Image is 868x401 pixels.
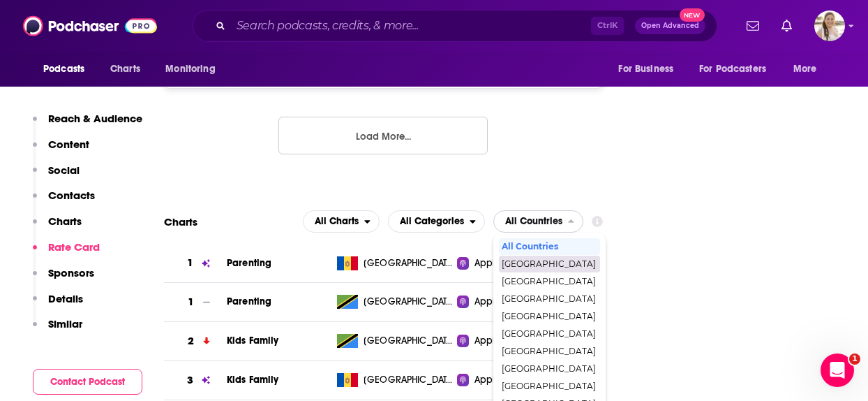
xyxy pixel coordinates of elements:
[227,257,271,269] span: Parenting
[364,373,454,387] span: Moldova, Republic of
[591,17,624,35] span: Ctrl K
[33,189,95,214] button: Contacts
[110,59,140,79] span: Charts
[618,59,673,79] span: For Business
[33,56,103,82] button: open menu
[493,210,583,233] button: close menu
[502,347,596,356] span: [GEOGRAPHIC_DATA]
[48,240,100,254] p: Rate Card
[814,10,845,41] img: User Profile
[364,256,454,270] span: Moldova, Republic of
[33,112,142,138] button: Reach & Audience
[33,138,89,163] button: Content
[187,372,193,388] h3: 3
[303,210,380,233] h2: Platforms
[699,59,766,79] span: For Podcasters
[156,56,233,82] button: open menu
[43,59,84,79] span: Podcasts
[493,210,583,233] h2: Countries
[499,291,600,307] div: Austria
[227,296,271,307] a: Parenting
[278,117,488,154] button: Load More...
[227,374,279,386] a: Kids Family
[635,17,705,34] button: Open AdvancedNew
[48,214,82,228] p: Charts
[364,334,454,348] span: Tanzania, United Republic of
[48,189,95,202] p: Contacts
[499,238,600,255] div: All Countries
[23,13,157,39] img: Podchaser - Follow, Share and Rate Podcasts
[499,326,600,342] div: Bahamas
[164,283,227,321] a: 1
[33,369,142,395] button: Contact Podcast
[502,277,596,286] span: [GEOGRAPHIC_DATA]
[48,266,94,279] p: Sponsors
[793,59,817,79] span: More
[331,256,457,270] a: [GEOGRAPHIC_DATA], [GEOGRAPHIC_DATA]
[457,334,527,348] a: Apple
[502,382,596,391] span: [GEOGRAPHIC_DATA]
[364,295,454,309] span: Tanzania, United Republic of
[48,317,82,330] p: Similar
[502,295,596,303] span: [GEOGRAPHIC_DATA]
[331,334,457,348] a: [GEOGRAPHIC_DATA], [GEOGRAPHIC_DATA] of
[33,240,100,266] button: Rate Card
[474,256,501,270] span: Apple
[388,210,485,233] button: open menu
[48,112,142,125] p: Reach & Audience
[188,294,194,310] h3: 1
[188,333,194,349] h3: 2
[187,255,193,271] h3: 1
[457,373,527,387] a: Apple
[164,215,197,228] h2: Charts
[499,343,600,360] div: Barbados
[499,256,600,272] div: United States
[33,214,82,240] button: Charts
[231,15,591,37] input: Search podcasts, credits, & more...
[814,10,845,41] span: Logged in as acquavie
[680,8,705,22] span: New
[502,365,596,373] span: [GEOGRAPHIC_DATA]
[457,256,527,270] a: Apple
[776,14,798,38] a: Show notifications dropdown
[502,242,596,251] span: All Countries
[48,138,89,151] p: Content
[608,56,691,82] button: open menu
[741,14,765,38] a: Show notifications dropdown
[849,353,860,365] span: 1
[227,335,279,347] a: Kids Family
[48,292,83,305] p: Details
[499,378,600,395] div: Cambodia
[457,295,527,309] a: Apple
[499,273,600,290] div: Albania
[164,361,227,400] a: 3
[474,334,501,348] span: Apple
[499,308,600,325] div: Azerbaijan
[502,330,596,338] span: [GEOGRAPHIC_DATA]
[33,292,83,318] button: Details
[193,10,717,42] div: Search podcasts, credits, & more...
[33,317,82,343] button: Similar
[690,56,786,82] button: open menu
[400,217,464,226] span: All Categories
[165,59,215,79] span: Monitoring
[315,217,359,226] span: All Charts
[33,266,94,292] button: Sponsors
[784,56,835,82] button: open menu
[821,353,854,387] iframe: Intercom live chat
[499,360,600,377] div: Brazil
[164,322,227,360] a: 2
[101,56,149,82] a: Charts
[388,210,485,233] h2: Categories
[33,163,80,189] button: Social
[505,217,562,226] span: All Countries
[814,10,845,41] button: Show profile menu
[303,210,380,233] button: open menu
[164,244,227,282] a: 1
[474,295,501,309] span: Apple
[641,22,699,29] span: Open Advanced
[331,373,457,387] a: [GEOGRAPHIC_DATA], [GEOGRAPHIC_DATA]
